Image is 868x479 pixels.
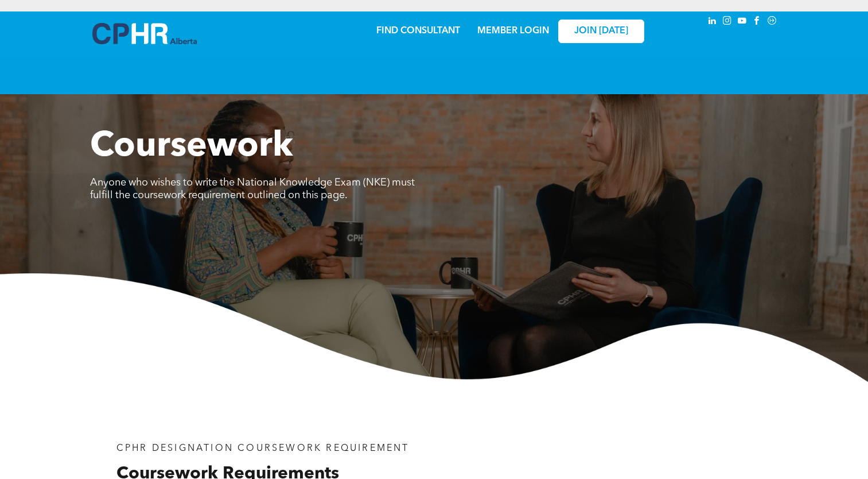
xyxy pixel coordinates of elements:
span: JOIN [DATE] [574,26,628,37]
span: CPHR DESIGNATION COURSEWORK REQUIREMENT [116,444,410,453]
span: Coursework [90,130,293,164]
img: A blue and white logo for cp alberta [92,23,197,44]
a: linkedin [706,14,719,30]
a: facebook [751,14,764,30]
span: Anyone who wishes to write the National Knowledge Exam (NKE) must fulfill the coursework requirem... [90,177,415,200]
a: FIND CONSULTANT [376,26,460,36]
a: MEMBER LOGIN [477,26,549,36]
a: Social network [766,14,779,30]
a: youtube [736,14,749,30]
a: instagram [721,14,734,30]
a: JOIN [DATE] [558,20,644,43]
